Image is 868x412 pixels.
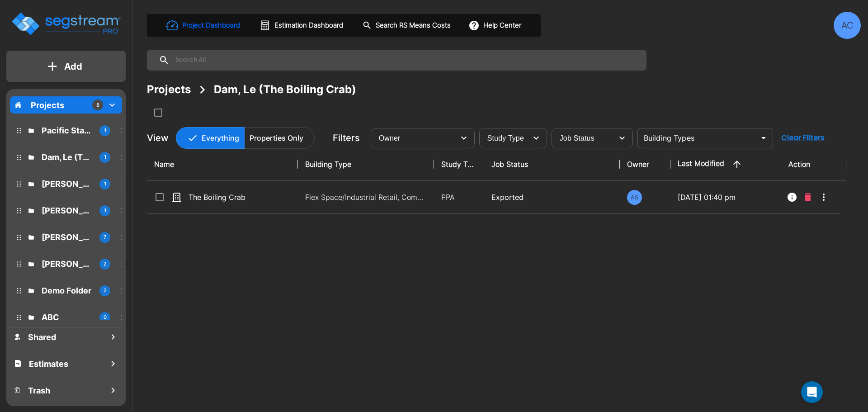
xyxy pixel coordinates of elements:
[333,131,360,145] p: Filters
[202,133,239,143] p: Everything
[170,50,642,71] input: Search All
[42,204,92,217] p: Simmons, Robert
[250,133,303,143] p: Properties Only
[359,17,456,34] button: Search RS Means Costs
[42,124,92,137] p: Pacific States Petroleum
[484,148,620,181] th: Job Status
[104,260,107,268] p: 2
[834,12,861,39] div: AC
[620,148,670,181] th: Owner
[31,99,64,111] p: Projects
[147,81,191,98] div: Projects
[481,125,527,151] div: Select
[298,148,434,181] th: Building Type
[96,101,99,109] p: 8
[29,358,68,370] h1: Estimates
[189,192,279,203] p: The Boiling Crab
[783,188,801,206] button: Info
[104,153,106,161] p: 1
[104,313,107,321] p: 0
[801,188,815,206] button: Delete
[149,104,167,122] button: SelectAll
[627,190,642,205] div: AS
[305,192,427,203] p: Flex Space/Industrial Retail, Commercial Property Site
[28,331,56,343] h1: Shared
[104,287,107,294] p: 2
[104,233,106,241] p: 7
[42,284,92,297] p: Demo Folder
[244,127,315,149] button: Properties Only
[256,16,348,35] button: Estimation Dashboard
[147,131,169,145] p: View
[147,148,298,181] th: Name
[104,180,106,188] p: 1
[42,258,92,270] p: MJ Dean
[64,60,82,73] p: Add
[553,125,613,151] div: Select
[670,148,781,181] th: Last Modified
[781,148,847,181] th: Action
[104,207,106,214] p: 1
[376,20,451,31] h1: Search RS Means Costs
[434,148,484,181] th: Study Type
[487,134,524,142] span: Study Type
[678,192,774,203] p: [DATE] 01:40 pm
[778,129,828,147] button: Clear Filters
[274,20,343,31] h1: Estimation Dashboard
[163,15,245,35] button: Project Dashboard
[42,231,92,243] p: Melanie Weinrot
[104,127,106,134] p: 1
[815,188,833,206] button: More-Options
[214,81,356,98] div: Dam, Le (The Boiling Crab)
[373,125,455,151] div: Select
[757,132,770,144] button: Open
[801,381,823,403] div: Open Intercom Messenger
[42,151,92,163] p: Dam, Le (The Boiling Crab)
[491,192,613,203] p: Exported
[6,53,126,80] button: Add
[640,132,755,144] input: Building Types
[10,11,121,37] img: Logo
[176,127,245,149] button: Everything
[379,134,401,142] span: Owner
[441,192,477,203] p: PPA
[182,20,240,31] h1: Project Dashboard
[467,17,525,34] button: Help Center
[176,127,315,149] div: Platform
[42,311,92,323] p: ABC
[560,134,594,142] span: Job Status
[42,178,92,190] p: Dianne Dougherty
[28,384,50,397] h1: Trash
